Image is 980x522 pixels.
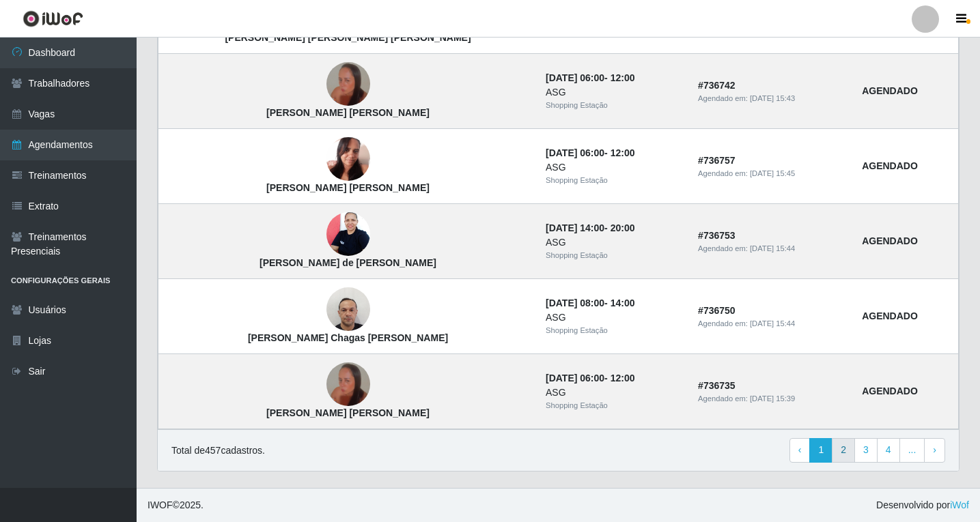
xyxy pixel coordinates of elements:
[611,298,635,308] time: 14:00
[326,45,370,123] img: Sueli alves de oliveira silva correia
[611,147,635,158] time: 12:00
[546,400,682,411] div: Shopping Estação
[698,168,845,179] div: Agendado em:
[798,444,802,455] span: ‹
[862,310,918,321] strong: AGENDADO
[546,250,682,261] div: Shopping Estação
[546,298,604,308] time: [DATE] 08:00
[326,205,370,263] img: Maria de Fatima Silva de Medeiros
[789,438,811,463] a: Previous
[546,298,634,308] strong: -
[854,438,878,463] a: 3
[611,222,635,233] time: 20:00
[326,345,370,423] img: Sueli alves de oliveira silva correia
[809,438,832,463] a: 1
[876,498,969,512] span: Desenvolvido por
[546,235,682,250] div: ASG
[750,94,795,102] time: [DATE] 15:43
[698,93,845,104] div: Agendado em:
[924,438,945,463] a: Next
[950,499,969,510] a: iWof
[225,32,471,43] strong: [PERSON_NAME] [PERSON_NAME] [PERSON_NAME]
[266,407,430,418] strong: [PERSON_NAME] [PERSON_NAME]
[546,100,682,111] div: Shopping Estação
[546,325,682,336] div: Shopping Estação
[546,386,682,400] div: ASG
[248,332,448,343] strong: [PERSON_NAME] Chagas [PERSON_NAME]
[750,169,795,177] time: [DATE] 15:45
[862,386,918,396] strong: AGENDADO
[832,438,855,463] a: 2
[148,498,204,512] span: © 2025 .
[546,222,634,233] strong: -
[789,438,945,463] nav: pagination
[698,243,845,255] div: Agendado em:
[862,235,918,246] strong: AGENDADO
[698,380,736,391] strong: # 736735
[326,280,370,338] img: Francisco das Chagas da Cunha
[899,438,925,463] a: ...
[546,373,634,383] strong: -
[862,85,918,96] strong: AGENDADO
[698,305,736,316] strong: # 736750
[933,444,936,455] span: ›
[611,373,635,383] time: 12:00
[546,72,604,83] time: [DATE] 06:00
[546,160,682,175] div: ASG
[326,130,370,188] img: Jessica Luana Batista da Silva
[750,319,795,328] time: [DATE] 15:44
[266,107,430,118] strong: [PERSON_NAME] [PERSON_NAME]
[546,147,604,158] time: [DATE] 06:00
[546,85,682,100] div: ASG
[546,175,682,186] div: Shopping Estação
[698,230,736,241] strong: # 736753
[877,438,900,463] a: 4
[260,257,436,268] strong: [PERSON_NAME] de [PERSON_NAME]
[698,393,845,405] div: Agendado em:
[698,318,845,330] div: Agendado em:
[546,222,604,233] time: [DATE] 14:00
[698,155,736,166] strong: # 736757
[148,499,173,510] span: IWOF
[546,373,604,383] time: [DATE] 06:00
[266,182,430,193] strong: [PERSON_NAME] [PERSON_NAME]
[546,147,634,158] strong: -
[23,10,83,27] img: CoreUI Logo
[750,394,795,403] time: [DATE] 15:39
[546,310,682,325] div: ASG
[750,244,795,252] time: [DATE] 15:44
[611,72,635,83] time: 12:00
[862,160,918,171] strong: AGENDADO
[546,72,634,83] strong: -
[171,444,265,458] p: Total de 457 cadastros.
[698,80,736,91] strong: # 736742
